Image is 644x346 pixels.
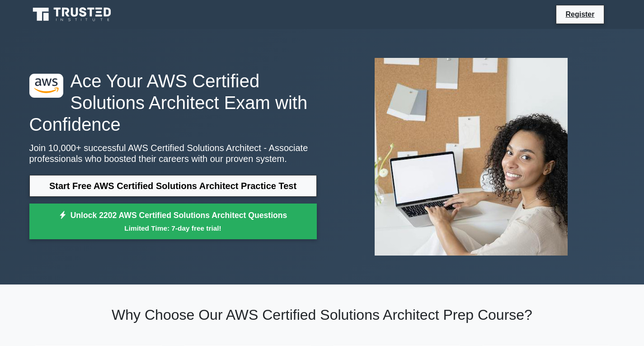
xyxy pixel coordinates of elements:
[41,223,306,233] small: Limited Time: 7-day free trial!
[29,306,615,323] h2: Why Choose Our AWS Certified Solutions Architect Prep Course?
[29,204,317,240] a: Unlock 2202 AWS Certified Solutions Architect QuestionsLimited Time: 7-day free trial!
[29,70,317,135] h1: Ace Your AWS Certified Solutions Architect Exam with Confidence
[29,142,317,164] p: Join 10,000+ successful AWS Certified Solutions Architect - Associate professionals who boosted t...
[560,9,600,20] a: Register
[29,175,317,197] a: Start Free AWS Certified Solutions Architect Practice Test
